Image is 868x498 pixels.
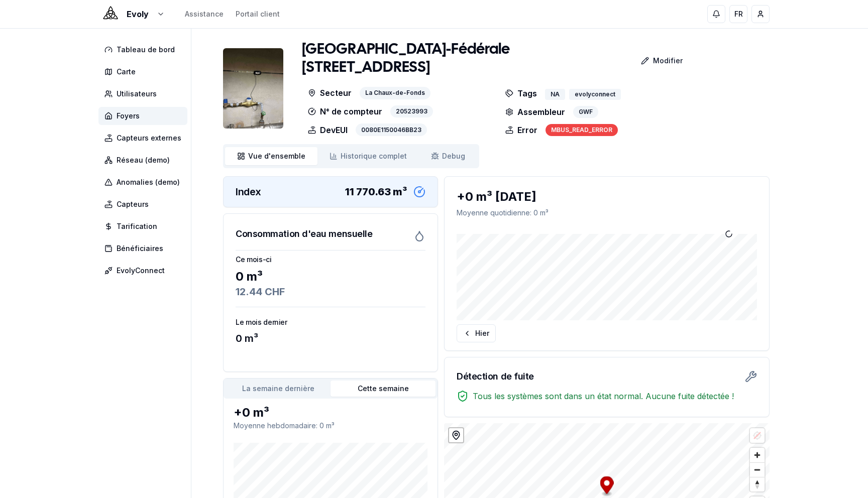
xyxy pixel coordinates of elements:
[117,111,140,121] span: Foyers
[248,151,305,161] span: Vue d'ensemble
[473,390,734,402] span: Tous les systèmes sont dans un état normal. Aucune fuite détectée !
[331,381,436,397] button: Cette semaine
[98,107,191,125] a: Foyers
[573,106,598,118] div: GWF
[234,421,427,431] p: Moyenne hebdomadaire : 0 m³
[236,227,372,241] h3: Consommation d'eau mensuelle
[546,124,618,136] div: MBUS_READ_ERROR
[117,221,157,231] span: Tarification
[236,331,425,345] div: 0 m³
[356,123,427,136] div: 0080E1150046BB23
[308,87,352,99] p: Secteur
[98,173,191,191] a: Anomalies (demo)
[236,285,425,299] div: 12.44 CHF
[98,2,123,26] img: Evoly Logo
[600,476,614,497] div: Map marker
[750,428,765,443] button: Location not available
[236,317,425,327] h3: Le mois dernier
[317,147,419,165] a: Historique complet
[545,89,565,100] div: NA
[236,255,425,265] h3: Ce mois-ci
[185,9,224,19] a: Assistance
[308,105,382,118] p: N° de compteur
[98,262,191,280] a: EvolyConnect
[419,147,477,165] a: Debug
[308,123,348,136] p: DevEUI
[117,199,149,209] span: Capteurs
[390,105,433,118] div: 20523993
[98,195,191,213] a: Capteurs
[98,217,191,235] a: Tarification
[98,8,165,20] button: Evoly
[98,129,191,147] a: Capteurs externes
[302,41,613,77] h1: [GEOGRAPHIC_DATA]-Fédérale [STREET_ADDRESS]
[117,45,175,55] span: Tableau de bord
[98,239,191,258] a: Bénéficiaires
[360,87,430,99] div: La Chaux-de-Fonds
[457,208,757,218] p: Moyenne quotidienne : 0 m³
[653,56,683,66] p: Modifier
[98,85,191,103] a: Utilisateurs
[98,63,191,81] a: Carte
[98,151,191,169] a: Réseau (demo)
[734,9,743,19] span: FR
[117,89,157,99] span: Utilisateurs
[569,89,621,100] div: evolyconnect
[505,87,537,100] p: Tags
[750,448,765,462] button: Zoom in
[98,41,191,59] a: Tableau de bord
[236,9,280,19] a: Portail client
[505,124,537,136] p: Error
[505,106,565,118] p: Assembleur
[729,5,747,23] button: FR
[223,48,283,129] img: unit Image
[117,243,163,254] span: Bénéficiaires
[345,185,407,199] div: 11 770.63 m³
[457,369,534,384] h3: Détection de fuite
[236,269,425,285] div: 0 m³
[457,324,496,342] button: Hier
[117,67,136,77] span: Carte
[225,147,317,165] a: Vue d'ensemble
[442,151,465,161] span: Debug
[117,266,165,276] span: EvolyConnect
[117,155,170,165] span: Réseau (demo)
[234,405,427,421] div: +0 m³
[127,8,149,20] span: Evoly
[236,185,261,199] h3: Index
[117,133,181,143] span: Capteurs externes
[341,151,407,161] span: Historique complet
[117,177,180,187] span: Anomalies (demo)
[750,477,765,491] button: Reset bearing to north
[226,381,331,397] button: La semaine dernière
[613,51,691,71] a: Modifier
[457,189,757,205] div: +0 m³ [DATE]
[750,462,765,477] button: Zoom out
